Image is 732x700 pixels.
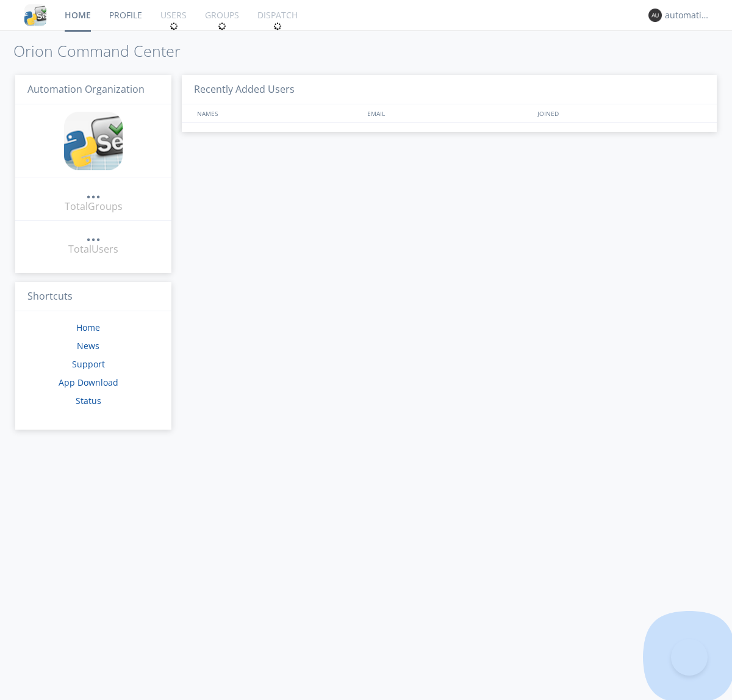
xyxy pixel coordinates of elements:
[27,82,145,96] span: Automation Organization
[182,75,717,105] h3: Recently Added Users
[86,228,101,242] a: ...
[648,9,662,22] img: 373638.png
[671,639,708,676] iframe: Toggle Customer Support
[86,228,101,240] div: ...
[273,22,282,31] img: spin.svg
[59,377,118,388] a: App Download
[65,200,123,214] div: Total Groups
[86,186,101,198] div: ...
[24,4,46,26] img: cddb5a64eb264b2086981ab96f4c1ba7
[76,395,101,406] a: Status
[194,104,361,122] div: NAMES
[15,282,171,312] h3: Shortcuts
[364,104,534,122] div: EMAIL
[72,358,105,370] a: Support
[665,9,711,21] div: automation+atlas0022
[86,186,101,200] a: ...
[77,340,99,352] a: News
[534,104,705,122] div: JOINED
[76,322,100,333] a: Home
[170,22,178,31] img: spin.svg
[64,112,123,170] img: cddb5a64eb264b2086981ab96f4c1ba7
[68,242,118,256] div: Total Users
[218,22,226,31] img: spin.svg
